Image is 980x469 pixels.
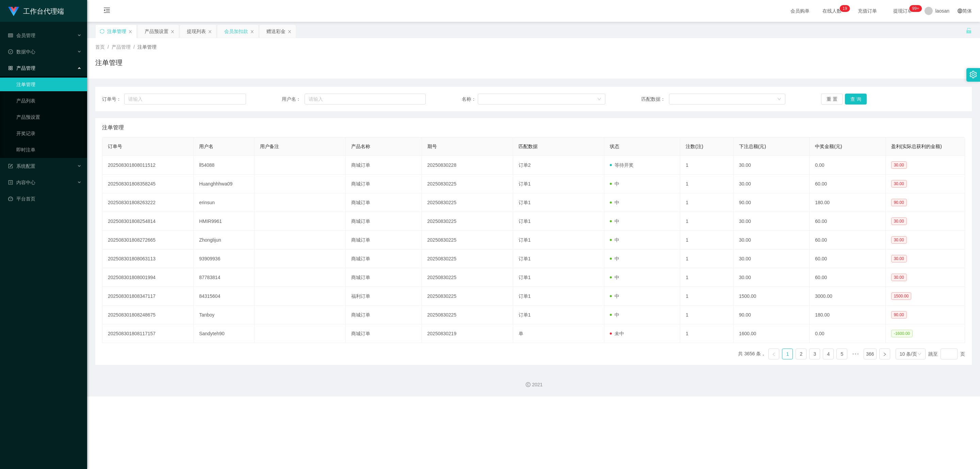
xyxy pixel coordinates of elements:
li: 5 [836,349,847,359]
td: 1 [680,175,733,193]
td: 3000.00 [810,287,885,306]
span: -1600.00 [891,330,913,337]
i: 图标: close [128,30,132,34]
i: 图标: close [250,30,254,34]
td: 60.00 [810,231,885,249]
span: 中 [610,237,619,243]
td: 商城订单 [346,306,422,324]
td: 60.00 [810,175,885,193]
td: 20250830225 [422,268,513,287]
span: 用户名： [282,96,305,103]
span: 充值订单 [854,9,880,13]
a: 即时注单 [16,143,82,157]
td: ll54088 [194,156,255,175]
p: 9 [845,5,847,12]
td: 90.00 [734,193,810,212]
td: HMIR9961 [194,212,255,231]
div: 跳至 页 [928,349,965,359]
i: 图标: profile [8,180,13,185]
span: 90.00 [891,199,907,206]
td: 60.00 [810,268,885,287]
span: 产品管理 [112,44,131,50]
p: 1 [843,5,845,12]
li: 1 [782,349,793,359]
td: 商城订单 [346,231,422,249]
span: 中 [610,312,619,318]
span: 中奖金额(元) [815,144,842,149]
td: 30.00 [734,156,810,175]
span: 产品管理 [8,65,35,71]
img: logo.9652507e.png [8,7,19,16]
td: 20250830228 [422,156,513,175]
td: 商城订单 [346,175,422,193]
div: 10 条/页 [900,349,917,359]
span: 匹配数据： [641,96,669,103]
i: 图标: close [288,30,292,34]
td: 1 [680,306,733,324]
span: 注单管理 [102,124,124,132]
td: 202508301808117157 [102,324,194,343]
span: 订单1 [519,293,531,299]
span: 提现订单 [890,9,916,13]
i: 图标: table [8,33,13,38]
span: 订单1 [519,219,531,224]
td: 商城订单 [346,156,422,175]
td: 20250830225 [422,212,513,231]
span: 单 [519,331,523,336]
span: 订单1 [519,256,531,261]
td: 商城订单 [346,212,422,231]
td: 0.00 [810,324,885,343]
div: 2021 [93,381,975,388]
span: 系统配置 [8,163,35,169]
input: 请输入 [305,94,426,104]
td: 1 [680,268,733,287]
span: 用户备注 [260,144,279,149]
input: 请输入 [124,94,246,104]
span: 期号 [427,144,437,149]
i: 图标: sync [100,29,104,34]
td: 20250830219 [422,324,513,343]
td: 1600.00 [734,324,810,343]
td: Zhonglijun [194,231,255,249]
td: 30.00 [734,231,810,249]
i: 图标: right [883,352,887,356]
li: 4 [823,349,834,359]
i: 图标: appstore-o [8,66,13,70]
td: 30.00 [734,212,810,231]
span: 订单1 [519,181,531,187]
td: 1 [680,287,733,306]
td: 商城订单 [346,268,422,287]
span: 名称： [462,96,478,103]
td: 1 [680,212,733,231]
i: 图标: unlock [966,28,972,34]
span: 下注总额(元) [739,144,766,149]
i: 图标: menu-fold [95,0,118,22]
span: 中 [610,293,619,299]
span: 30.00 [891,217,907,225]
i: 图标: down [917,352,921,357]
a: 开奖记录 [16,127,82,140]
span: 1500.00 [891,292,911,300]
span: 订单1 [519,200,531,205]
a: 2 [796,349,806,359]
span: 等待开奖 [610,162,634,168]
span: 在线人数 [819,9,845,13]
td: 20250830225 [422,231,513,249]
td: Sandyteh90 [194,324,255,343]
li: 3 [809,349,820,359]
td: Huanghhhwa09 [194,175,255,193]
td: 202508301808358245 [102,175,194,193]
h1: 注单管理 [95,58,122,68]
i: 图标: down [777,97,781,102]
span: 订单1 [519,275,531,280]
td: 93909936 [194,249,255,268]
td: 202508301808001994 [102,268,194,287]
a: 注单管理 [16,78,82,91]
a: 366 [864,349,876,359]
div: 注单管理 [107,25,126,38]
td: 1 [680,249,733,268]
span: 注单管理 [137,44,157,50]
td: 商城订单 [346,324,422,343]
td: 202508301808263222 [102,193,194,212]
span: 订单号： [102,96,124,103]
